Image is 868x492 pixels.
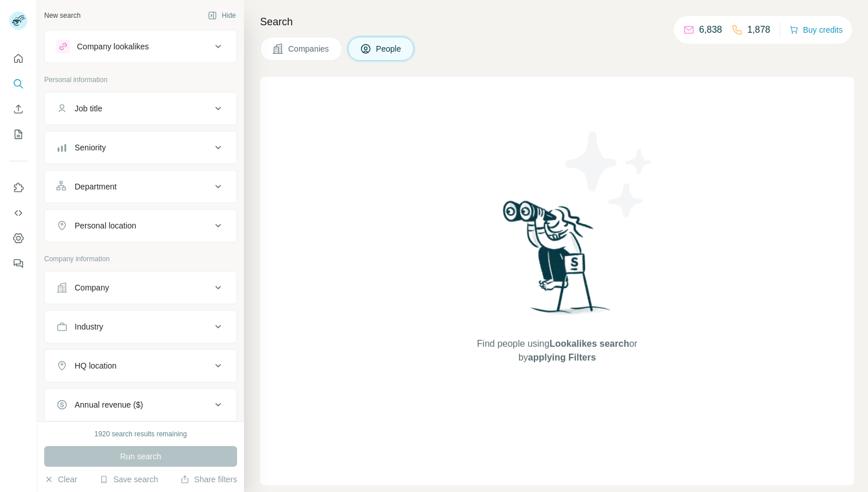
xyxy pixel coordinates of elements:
[789,22,843,38] button: Buy credits
[45,33,237,60] button: Company lookalikes
[200,7,244,24] button: Hide
[75,360,117,371] div: HQ location
[9,99,28,119] button: Enrich CSV
[9,228,28,249] button: Dashboard
[44,474,77,485] button: Clear
[75,103,102,114] div: Job title
[549,339,629,348] span: Lookalikes search
[9,253,28,274] button: Feedback
[75,142,106,153] div: Seniority
[9,203,28,223] button: Use Surfe API
[45,313,237,340] button: Industry
[45,173,237,200] button: Department
[99,474,158,485] button: Save search
[9,73,28,94] button: Search
[75,399,143,410] div: Annual revenue ($)
[44,75,237,85] p: Personal information
[45,95,237,122] button: Job title
[45,352,237,379] button: HQ location
[77,41,149,52] div: Company lookalikes
[75,220,136,231] div: Personal location
[95,429,187,439] div: 1920 search results remaining
[45,134,237,161] button: Seniority
[699,23,722,37] p: 6,838
[465,337,649,365] span: Find people using or by
[45,212,237,239] button: Personal location
[75,282,109,293] div: Company
[45,391,237,419] button: Annual revenue ($)
[288,43,330,55] span: Companies
[260,14,854,30] h4: Search
[75,181,117,192] div: Department
[747,23,770,37] p: 1,878
[44,254,237,264] p: Company information
[9,177,28,198] button: Use Surfe on LinkedIn
[557,123,661,226] img: Surfe Illustration - Stars
[75,321,103,332] div: Industry
[44,10,80,21] div: New search
[9,124,28,145] button: My lists
[180,474,237,485] button: Share filters
[498,197,617,326] img: Surfe Illustration - Woman searching with binoculars
[528,352,596,362] span: applying Filters
[45,274,237,301] button: Company
[9,48,28,69] button: Quick start
[376,43,402,55] span: People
